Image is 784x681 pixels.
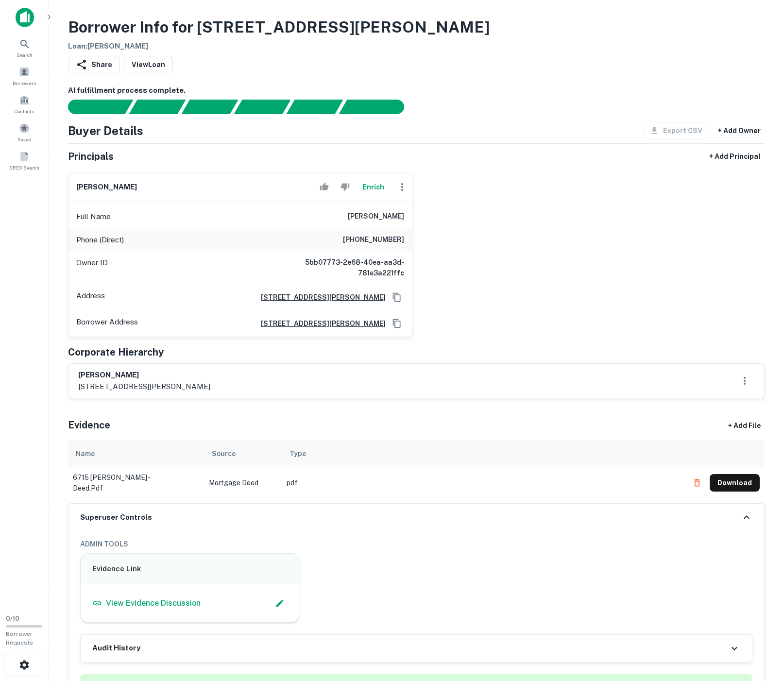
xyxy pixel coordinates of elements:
[390,290,404,305] button: Copy Address
[253,292,386,303] a: [STREET_ADDRESS][PERSON_NAME]
[348,211,404,222] h6: [PERSON_NAME]
[337,177,354,197] button: Reject
[124,56,173,73] a: ViewLoan
[273,596,287,611] button: Edit Slack Link
[76,182,137,193] h6: [PERSON_NAME]
[68,440,765,503] div: scrollable content
[68,41,490,52] h6: Loan : [PERSON_NAME]
[714,122,765,139] button: + Add Owner
[234,100,290,114] div: Principals found, AI now looking for contact information...
[282,440,683,467] th: Type
[710,417,778,434] div: + Add File
[76,234,124,246] p: Phone (Direct)
[710,474,760,492] button: Download
[339,100,416,114] div: AI fulfillment process complete.
[358,177,389,197] button: Enrich
[343,234,404,246] h6: [PHONE_NUMBER]
[68,440,204,467] th: Name
[204,440,282,467] th: Source
[92,643,140,654] h6: Audit History
[3,63,46,89] a: Borrowers
[288,257,404,278] h6: 5bb07773-2e68-40ea-aa3d-781e3a221ffc
[212,448,236,460] div: Source
[290,448,306,460] div: Type
[76,448,95,460] div: Name
[106,597,201,609] p: View Evidence Discussion
[282,467,683,498] td: pdf
[92,563,287,575] h6: Evidence Link
[3,119,46,145] a: Saved
[16,8,34,27] img: capitalize-icon.png
[76,211,111,222] p: Full Name
[76,290,105,305] p: Address
[68,467,204,498] td: 6715 [PERSON_NAME] - deed.pdf
[129,100,186,114] div: Your request is received and processing...
[13,79,36,87] span: Borrowers
[390,316,404,331] button: Copy Address
[68,149,114,164] h5: Principals
[68,85,765,96] h6: AI fulfillment process complete.
[80,512,152,523] h6: Superuser Controls
[92,597,201,609] a: View Evidence Discussion
[68,56,120,73] button: Share
[76,257,108,278] p: Owner ID
[68,345,164,359] h5: Corporate Hierarchy
[6,615,19,622] span: 0 / 10
[286,100,343,114] div: Principals found, still searching for contact information. This may take time...
[181,100,238,114] div: Documents found, AI parsing details...
[76,316,138,331] p: Borrower Address
[78,381,210,392] p: [STREET_ADDRESS][PERSON_NAME]
[3,147,46,173] a: SREO Search
[15,107,34,115] span: Contacts
[253,318,386,329] a: [STREET_ADDRESS][PERSON_NAME]
[204,467,282,498] td: Mortgage Deed
[56,100,129,114] div: Sending borrower request to AI...
[17,136,32,143] span: Saved
[9,164,39,171] span: SREO Search
[6,630,33,646] span: Borrower Requests
[68,418,110,432] h5: Evidence
[78,370,210,381] h6: [PERSON_NAME]
[705,148,765,165] button: + Add Principal
[3,34,46,61] a: Search
[80,539,752,549] h6: ADMIN TOOLS
[316,177,333,197] button: Accept
[17,51,33,59] span: Search
[735,603,784,650] iframe: Chat Widget
[3,91,46,117] a: Contacts
[68,16,490,39] h3: Borrower Info for [STREET_ADDRESS][PERSON_NAME]
[688,475,706,491] button: Delete file
[68,122,143,139] h4: Buyer Details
